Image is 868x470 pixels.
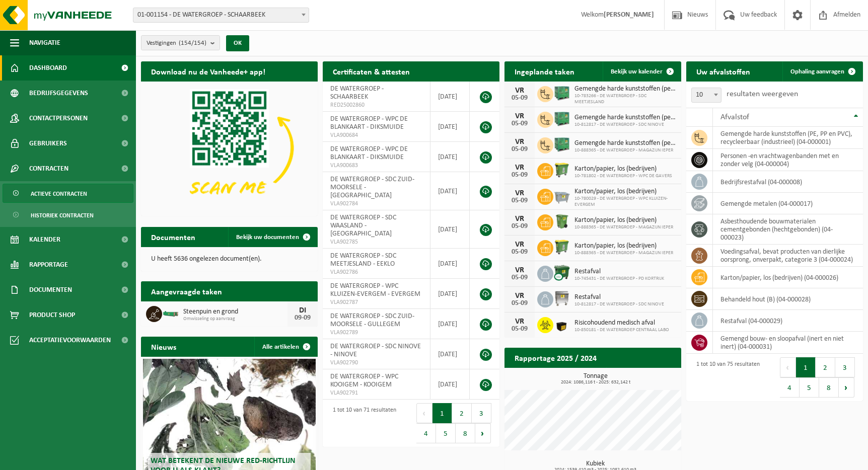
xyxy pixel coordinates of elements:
[510,87,530,95] div: VR
[430,112,470,142] td: [DATE]
[553,162,570,179] img: WB-0770-HPE-GN-51
[293,306,313,315] div: DI
[780,357,796,377] button: Previous
[574,93,676,105] span: 10-783266 - DE WATERGROEP - SDC MEETJESLAND
[330,329,422,337] span: VLA902789
[29,252,68,277] span: Rapportage
[713,245,863,267] td: voedingsafval, bevat producten van dierlijke oorsprong, onverpakt, categorie 3 (04-000024)
[3,184,133,203] a: Actieve contracten
[430,172,470,210] td: [DATE]
[816,357,835,377] button: 2
[510,266,530,274] div: VR
[3,205,133,224] a: Historiek contracten
[574,85,676,93] span: Gemengde harde kunststoffen (pe, pp en pvc), recycleerbaar (industrieel)
[228,227,317,247] a: Bekijk uw documenten
[330,268,422,276] span: VLA902786
[510,380,681,385] span: 2024: 1086,116 t - 2025: 632,142 t
[430,279,470,309] td: [DATE]
[574,242,673,250] span: Karton/papier, los (bedrijven)
[330,214,396,238] span: DE WATERGROEP - SDC WAASLAND - [GEOGRAPHIC_DATA]
[713,193,863,214] td: gemengde metalen (04-000017)
[141,35,220,50] button: Vestigingen(154/154)
[510,292,530,300] div: VR
[31,206,94,225] span: Historiek contracten
[713,171,863,193] td: bedrijfsrestafval (04-000008)
[141,281,232,301] h2: Aangevraagde taken
[430,339,470,369] td: [DATE]
[29,30,60,55] span: Navigatie
[510,172,530,179] div: 05-09
[475,423,491,443] button: Next
[472,403,491,423] button: 3
[574,147,676,153] span: 10-888365 - DE WATERGROEP - MAGAZIJN IEPER
[510,95,530,102] div: 05-09
[330,312,414,328] span: DE WATERGROEP - SDC ZUID-MOORSELE - GULLEGEM
[432,403,452,423] button: 1
[510,373,681,385] h3: Tonnage
[553,136,570,153] img: PB-HB-1400-HPE-GN-01
[553,213,570,230] img: WB-0370-HPE-GN-50
[226,35,249,51] button: OK
[510,146,530,153] div: 05-09
[510,215,530,223] div: VR
[510,318,530,326] div: VR
[574,216,673,224] span: Karton/papier, los (bedrijven)
[574,139,676,147] span: Gemengde harde kunststoffen (pe, pp en pvc), recycleerbaar (industrieel)
[686,61,760,81] h2: Uw afvalstoffen
[691,88,721,103] span: 10
[330,131,422,139] span: VLA900684
[691,356,760,399] div: 1 tot 10 van 75 resultaten
[29,55,67,81] span: Dashboard
[574,293,664,301] span: Restafval
[611,68,663,75] span: Bekijk uw kalender
[141,82,318,214] img: Download de VHEPlus App
[839,377,854,398] button: Next
[510,112,530,120] div: VR
[510,274,530,281] div: 05-09
[510,138,530,146] div: VR
[510,223,530,230] div: 05-09
[574,224,673,230] span: 10-888365 - DE WATERGROEP - MAGAZIJN IEPER
[330,85,384,101] span: DE WATERGROEP - SCHAARBEEK
[713,267,863,288] td: karton/papier, los (bedrijven) (04-000026)
[133,8,309,23] span: 01-001154 - DE WATERGROEP - SCHAARBEEK
[430,142,470,172] td: [DATE]
[141,337,186,356] h2: Nieuws
[141,227,205,247] h2: Documenten
[574,268,664,276] span: Restafval
[328,402,396,444] div: 1 tot 10 van 71 resultaten
[416,403,432,423] button: Previous
[800,377,819,398] button: 5
[452,403,472,423] button: 2
[29,156,68,181] span: Contracten
[330,359,422,367] span: VLA902790
[692,88,721,102] span: 10
[29,328,111,353] span: Acceptatievoorwaarden
[603,61,680,82] a: Bekijk uw kalender
[330,389,422,397] span: VLA902791
[553,187,570,204] img: WB-2500-GAL-GY-01
[147,36,206,51] span: Vestigingen
[574,250,673,256] span: 10-888365 - DE WATERGROEP - MAGAZIJN IEPER
[330,162,422,170] span: VLA900683
[727,90,798,98] label: resultaten weergeven
[430,249,470,279] td: [DATE]
[796,357,816,377] button: 1
[330,343,421,358] span: DE WATERGROEP - SDC NINOVE - NINOVE
[430,82,470,112] td: [DATE]
[553,85,570,102] img: PB-HB-1400-HPE-GN-01
[141,61,275,81] h2: Download nu de Vanheede+ app!
[574,319,669,327] span: Risicohoudend medisch afval
[133,8,309,22] span: 01-001154 - DE WATERGROEP - SCHAARBEEK
[553,290,570,307] img: WB-1100-GAL-GY-01
[162,308,179,318] img: HK-XC-10-GN-00
[790,68,844,75] span: Ophaling aanvragen
[574,122,676,128] span: 10-812817 - DE WATERGROEP - SDC NINOVE
[31,184,87,203] span: Actieve contracten
[713,332,863,354] td: gemengd bouw- en sloopafval (inert en niet inert) (04-000031)
[323,61,420,81] h2: Certificaten & attesten
[330,115,408,131] span: DE WATERGROEP - WPC DE BLANKAART - DIKSMUIDE
[553,264,570,281] img: WB-1100-CU
[553,316,570,333] img: LP-SB-00030-HPE-51
[29,277,72,302] span: Documenten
